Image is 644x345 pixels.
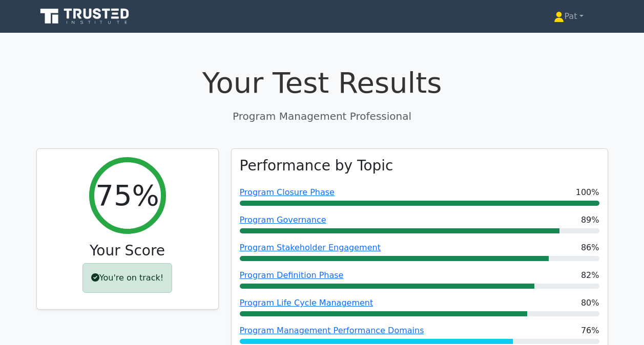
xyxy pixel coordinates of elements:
h2: 75% [95,178,159,212]
a: Program Stakeholder Engagement [240,243,381,252]
span: 80% [581,297,599,309]
span: 86% [581,242,599,254]
h3: Performance by Topic [240,157,393,175]
p: Program Management Professional [36,109,608,124]
span: 82% [581,269,599,282]
span: 76% [581,325,599,337]
a: Program Management Performance Domains [240,326,424,335]
h3: Your Score [45,242,210,260]
span: 100% [576,186,599,199]
a: Program Closure Phase [240,187,335,197]
h1: Your Test Results [36,66,608,100]
a: Pat [529,6,608,27]
span: 89% [581,214,599,226]
a: Program Governance [240,215,326,225]
div: You're on track! [82,263,172,293]
a: Program Definition Phase [240,270,344,280]
a: Program Life Cycle Management [240,298,373,308]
